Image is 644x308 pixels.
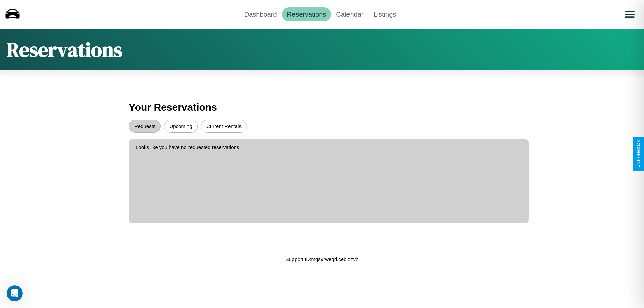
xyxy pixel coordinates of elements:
[368,7,401,21] a: Listings
[636,140,641,168] div: Give Feedback
[129,120,161,133] button: Requests
[620,5,639,24] button: Open menu
[286,255,359,264] p: Support ID: mgs9rweqrkcebldzvh
[331,7,368,21] a: Calendar
[136,143,522,152] p: Looks like you have no requested reservations
[7,36,122,63] h1: Reservations
[282,7,331,21] a: Reservations
[239,7,282,21] a: Dashboard
[7,285,23,301] iframe: Intercom live chat
[129,98,515,116] h3: Your Reservations
[164,120,198,133] button: Upcoming
[201,120,247,133] button: Current Rentals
